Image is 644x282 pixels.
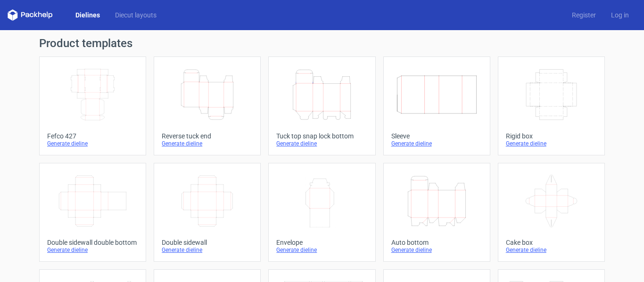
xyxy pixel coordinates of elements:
a: Auto bottomGenerate dieline [383,163,490,262]
div: Generate dieline [276,140,367,147]
div: Generate dieline [162,246,253,254]
a: Reverse tuck endGenerate dieline [154,56,261,155]
div: Fefco 427 [47,132,138,140]
div: Generate dieline [276,246,367,254]
div: Generate dieline [506,246,597,254]
a: EnvelopeGenerate dieline [268,163,375,262]
div: Tuck top snap lock bottom [276,132,367,140]
div: Double sidewall [162,239,253,246]
div: Generate dieline [162,140,253,147]
a: SleeveGenerate dieline [383,56,490,155]
a: Cake boxGenerate dieline [498,163,605,262]
a: Log in [603,10,636,20]
a: Dielines [68,10,107,20]
div: Sleeve [391,132,482,140]
div: Generate dieline [47,246,138,254]
div: Rigid box [506,132,597,140]
a: Rigid boxGenerate dieline [498,56,605,155]
a: Diecut layouts [107,10,164,20]
div: Envelope [276,239,367,246]
a: Double sidewall double bottomGenerate dieline [39,163,146,262]
a: Fefco 427Generate dieline [39,56,146,155]
h1: Product templates [39,38,605,49]
a: Tuck top snap lock bottomGenerate dieline [268,56,375,155]
div: Cake box [506,239,597,246]
div: Auto bottom [391,239,482,246]
div: Generate dieline [391,246,482,254]
a: Register [564,10,603,20]
div: Generate dieline [391,140,482,147]
div: Double sidewall double bottom [47,239,138,246]
div: Generate dieline [47,140,138,147]
a: Double sidewallGenerate dieline [154,163,261,262]
div: Generate dieline [506,140,597,147]
div: Reverse tuck end [162,132,253,140]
